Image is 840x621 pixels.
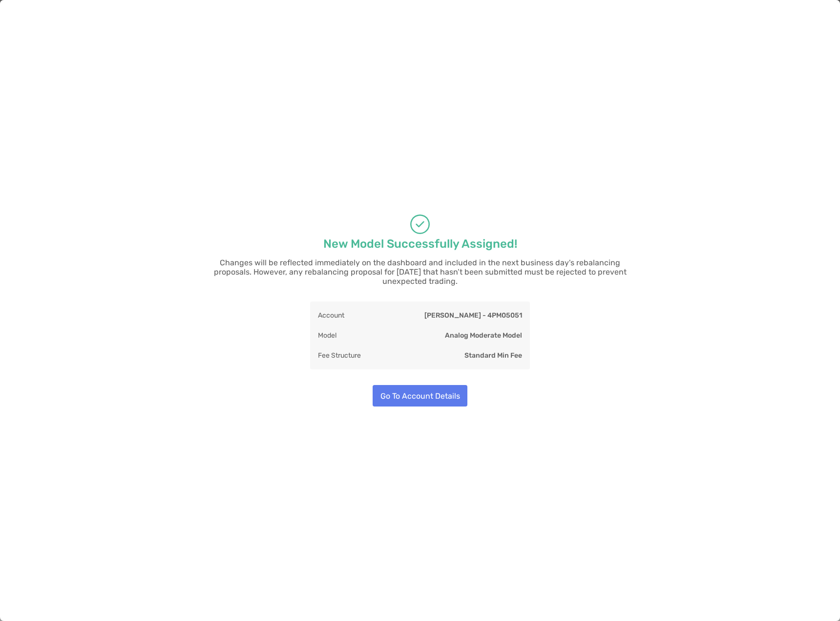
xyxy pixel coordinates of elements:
[373,385,467,407] button: Go To Account Details
[445,329,522,342] p: Analog Moderate Model
[200,258,640,286] p: Changes will be reflected immediately on the dashboard and included in the next business day's re...
[323,238,517,250] p: New Model Successfully Assigned!
[318,329,336,342] p: Model
[424,309,522,321] p: [PERSON_NAME] - 4PM05051
[318,349,361,362] p: Fee Structure
[318,309,344,321] p: Account
[464,349,522,362] p: Standard Min Fee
